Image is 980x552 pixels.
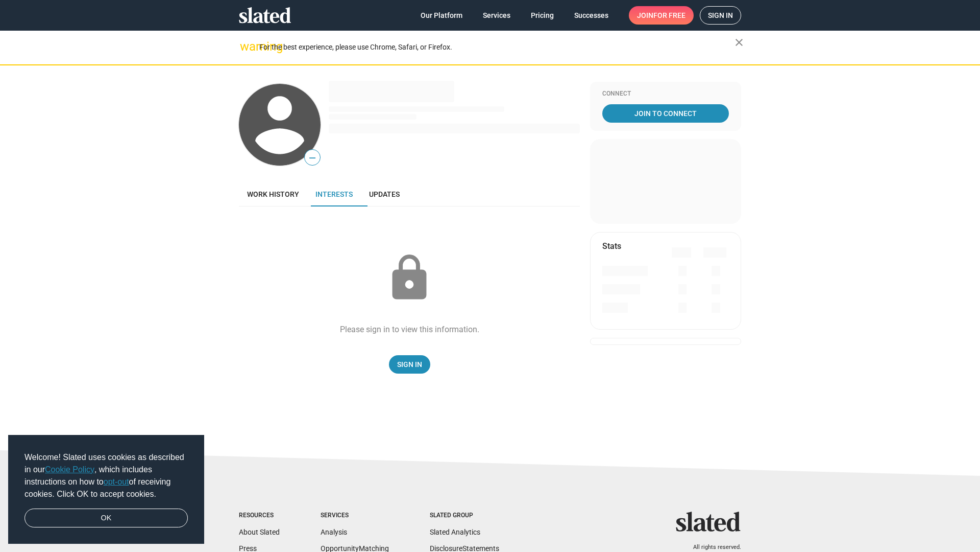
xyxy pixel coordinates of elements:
span: Services [483,6,510,25]
span: Welcome! Slated uses cookies as described in our , which includes instructions on how to of recei... [24,451,188,500]
a: Updates [361,182,408,206]
a: Slated Analytics [430,528,480,536]
a: Analysis [321,528,347,536]
a: Pricing [523,6,562,25]
span: Updates [369,190,400,198]
div: Resources [239,512,280,520]
div: cookieconsent [8,435,204,544]
a: About Slated [239,528,280,536]
span: Work history [247,190,299,198]
div: For the best experience, please use Chrome, Safari, or Firefox. [259,40,735,54]
span: Sign In [397,355,422,374]
span: — [305,151,320,165]
a: dismiss cookie message [24,509,188,528]
a: opt-out [104,477,129,486]
span: Sign in [708,7,733,24]
mat-icon: lock [384,252,435,304]
mat-icon: warning [240,40,252,53]
a: Sign in [700,6,741,25]
span: Pricing [531,6,554,25]
div: Slated Group [430,512,499,520]
a: Interests [307,182,361,206]
div: Connect [602,90,729,98]
div: Please sign in to view this information. [340,324,479,335]
a: Sign In [389,355,430,374]
a: Services [475,6,519,25]
a: Successes [566,6,617,25]
a: Our Platform [412,6,471,25]
span: Join [637,6,685,25]
span: for free [653,6,685,25]
span: Interests [315,190,353,198]
span: Our Platform [421,6,462,25]
mat-icon: close [733,36,745,49]
div: Services [321,512,389,520]
a: Cookie Policy [45,465,94,474]
span: Join To Connect [604,104,727,123]
a: Work history [239,182,307,206]
mat-card-title: Stats [602,241,621,251]
a: Join To Connect [602,104,729,123]
a: Joinfor free [629,6,694,25]
span: Successes [574,6,608,25]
